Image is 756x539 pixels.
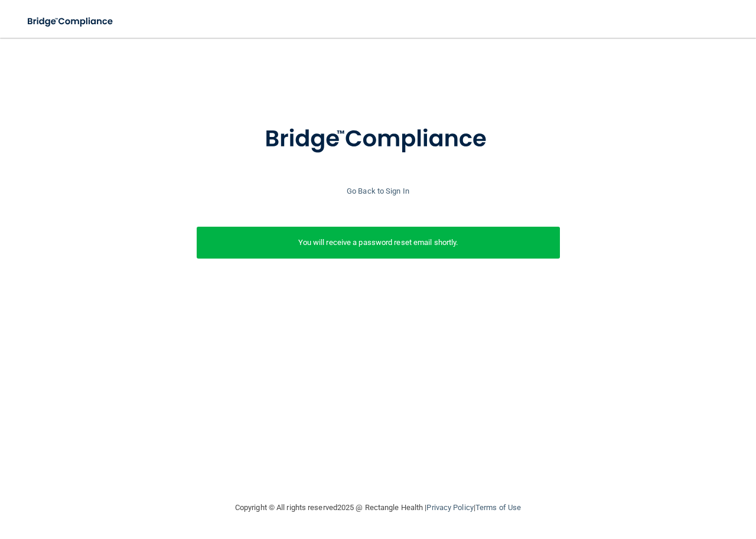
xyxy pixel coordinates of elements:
[347,187,409,195] a: Go Back to Sign In
[240,109,516,170] img: bridge_compliance_login_screen.278c3ca4.svg
[426,503,473,512] a: Privacy Policy
[18,9,124,34] img: bridge_compliance_login_screen.278c3ca4.svg
[206,236,551,250] p: You will receive a password reset email shortly.
[475,503,521,512] a: Terms of Use
[552,455,742,502] iframe: Drift Widget Chat Controller
[162,489,594,527] div: Copyright © All rights reserved 2025 @ Rectangle Health | |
